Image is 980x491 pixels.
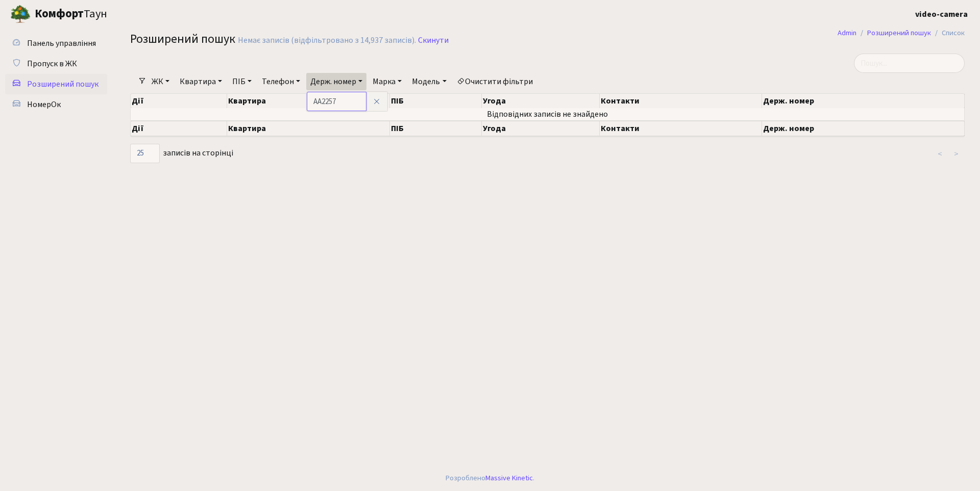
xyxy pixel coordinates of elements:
[258,73,304,90] a: Телефон
[227,121,390,136] th: Квартира
[453,73,537,90] a: Очистити фільтри
[5,74,107,94] a: Розширений пошук
[915,8,968,20] a: video-camera
[762,121,965,136] th: Держ. номер
[822,22,980,44] nav: breadcrumb
[148,73,174,90] a: ЖК
[867,28,931,38] a: Розширений пошук
[130,144,233,163] label: записів на сторінці
[915,9,968,20] b: video-camera
[446,473,534,484] div: Розроблено .
[600,121,762,136] th: Контакти
[228,73,256,90] a: ПІБ
[369,73,406,90] a: Марка
[408,73,450,90] a: Модель
[35,6,84,22] b: Комфорт
[131,121,227,136] th: Дії
[390,121,482,136] th: ПІБ
[762,94,965,108] th: Держ. номер
[128,6,153,22] button: Переключити навігацію
[838,28,856,38] a: Admin
[931,28,965,39] li: Список
[227,94,390,108] th: Квартира
[485,473,533,483] a: Massive Kinetic
[176,73,226,90] a: Квартира
[5,54,107,74] a: Пропуск в ЖК
[482,94,600,108] th: Угода
[482,121,600,136] th: Угода
[306,73,366,90] a: Держ. номер
[854,54,965,73] input: Пошук...
[10,4,31,24] img: logo.png
[131,94,227,108] th: Дії
[5,33,107,54] a: Панель управління
[27,58,77,69] span: Пропуск в ЖК
[600,94,762,108] th: Контакти
[238,36,416,45] div: Немає записів (відфільтровано з 14,937 записів).
[27,79,99,90] span: Розширений пошук
[130,144,160,163] select: записів на сторінці
[5,94,107,115] a: НомерОк
[35,6,107,23] span: Таун
[27,38,96,49] span: Панель управління
[130,30,235,48] span: Розширений пошук
[390,94,482,108] th: ПІБ
[131,108,965,120] td: Відповідних записів не знайдено
[418,36,449,45] a: Скинути
[27,99,61,110] span: НомерОк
